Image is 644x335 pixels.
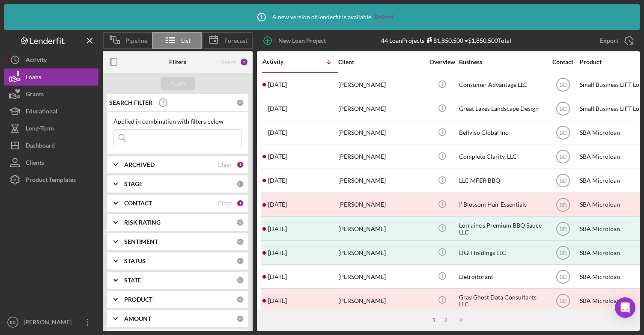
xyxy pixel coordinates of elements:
[4,171,98,188] button: Product Templates
[169,59,186,65] b: Filters
[4,86,98,103] button: Grants
[559,130,566,136] text: BD
[124,200,152,207] b: CONTACT
[4,68,98,86] button: Loans
[218,161,232,168] div: Clear
[240,58,248,66] div: 2
[459,217,545,240] div: Lorraine's Premium BBQ Sauce LLC
[268,129,287,136] time: 2025-08-25 16:26
[161,77,195,90] button: Apply
[124,161,155,168] b: ARCHIVED
[338,193,424,216] div: [PERSON_NAME]
[124,296,152,303] b: PRODUCT
[268,177,287,184] time: 2025-08-06 11:36
[338,217,424,240] div: [PERSON_NAME]
[459,145,545,168] div: Complete Clarity, LLC
[26,120,54,139] div: Long-Term
[338,241,424,264] div: [PERSON_NAME]
[268,249,287,256] time: 2025-03-03 22:18
[236,257,244,265] div: 0
[221,59,236,65] div: Reset
[21,314,77,333] div: [PERSON_NAME]
[236,296,244,303] div: 0
[262,58,300,65] div: Activity
[424,37,463,44] div: $1,850,500
[236,315,244,323] div: 0
[236,199,244,207] div: 1
[26,137,55,156] div: Dashboard
[459,169,545,192] div: LLC MFER BBQ
[26,171,76,190] div: Product Templates
[113,118,242,125] div: Applied in combination with filters below
[4,51,98,68] button: Activity
[236,238,244,246] div: 0
[559,178,566,184] text: BD
[236,180,244,188] div: 0
[4,314,98,331] button: BD[PERSON_NAME]
[4,154,98,171] button: Clients
[224,37,247,44] span: Forecast
[338,145,424,168] div: [PERSON_NAME]
[26,68,41,88] div: Loans
[268,273,287,280] time: 2025-02-21 03:28
[257,32,334,49] button: New Loan Project
[10,320,15,325] text: BD
[559,298,566,304] text: BD
[459,59,545,65] div: Business
[459,241,545,264] div: DGI Holdings LLC
[559,226,566,232] text: BD
[338,59,424,65] div: Client
[124,315,151,322] b: AMOUNT
[268,153,287,160] time: 2025-08-12 17:47
[124,258,146,264] b: STATUS
[338,169,424,192] div: [PERSON_NAME]
[459,289,545,312] div: Gray Ghost Data Consultants LLC
[559,274,566,280] text: BD
[236,161,244,169] div: 1
[124,219,161,226] b: RISK RATING
[124,181,143,187] b: STAGE
[4,103,98,120] button: Educational
[338,289,424,312] div: [PERSON_NAME]
[559,250,566,256] text: BD
[236,276,244,284] div: 0
[268,201,287,208] time: 2025-06-13 15:39
[459,122,545,144] div: Bellviso Global Inc
[338,265,424,288] div: [PERSON_NAME]
[338,98,424,120] div: [PERSON_NAME]
[559,202,566,208] text: BD
[4,120,98,137] button: Long-Term
[278,32,326,49] div: New Loan Project
[236,219,244,226] div: 0
[170,77,186,90] div: Apply
[26,86,44,105] div: Grants
[459,74,545,96] div: Consumer Advantage LLC
[124,238,158,245] b: SENTIMENT
[459,265,545,288] div: Detroitorant
[547,59,579,65] div: Contact
[236,99,244,107] div: 0
[375,14,393,21] a: Reload
[268,297,287,304] time: 2025-01-22 13:11
[459,98,545,120] div: Great Lakes Landscape Design
[218,200,232,207] div: Clear
[559,82,566,88] text: BD
[338,122,424,144] div: [PERSON_NAME]
[338,74,424,96] div: [PERSON_NAME]
[109,99,152,106] b: SEARCH FILTER
[251,6,393,28] div: A new version of lenderfit is available.
[124,277,141,284] b: STATE
[559,154,566,160] text: BD
[600,32,618,49] div: Export
[381,37,511,44] div: 44 Loan Projects • $1,850,500 Total
[428,317,440,323] div: 1
[4,137,98,154] button: Dashboard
